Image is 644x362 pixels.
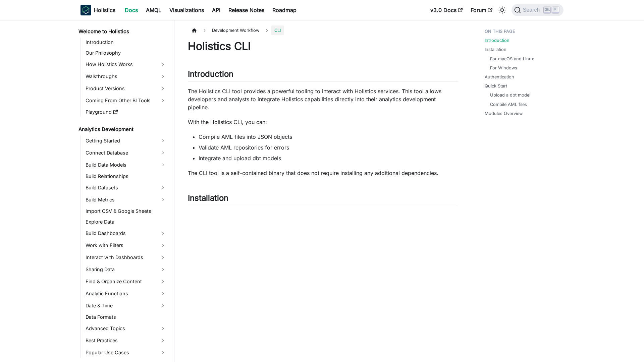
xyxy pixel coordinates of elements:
a: Authentication [485,74,514,80]
a: Advanced Topics [84,323,168,334]
a: Date & Time [84,300,168,311]
a: Analytics Development [76,125,168,134]
a: How Holistics Works [84,59,168,70]
li: Integrate and upload dbt models [199,154,458,162]
a: Coming From Other BI Tools [84,95,168,106]
button: Search (Ctrl+K) [512,4,563,16]
li: Validate AML repositories for errors [199,143,458,152]
a: Best Practices [84,335,168,346]
a: Product Versions [84,83,168,94]
a: Build Data Models [84,160,168,170]
a: Introduction [84,38,168,47]
a: Quick Start [485,83,507,89]
a: Find & Organize Content [84,276,168,287]
a: Interact with Dashboards [84,252,168,263]
h2: Installation [188,193,458,206]
a: Home page [188,25,201,35]
a: Work with Filters [84,240,168,251]
a: AMQL [142,5,165,15]
a: Getting Started [84,135,168,146]
span: CLI [271,25,284,35]
a: Analytic Functions [84,288,168,299]
p: The Holistics CLI tool provides a powerful tooling to interact with Holistics services. This tool... [188,87,458,111]
a: Release Notes [224,5,268,15]
a: v3.0 Docs [426,5,467,15]
img: Holistics [80,5,91,15]
a: HolisticsHolistics [80,5,115,15]
a: Visualizations [165,5,208,15]
nav: Breadcrumbs [188,25,458,35]
span: Development Workflow [209,25,263,35]
a: Build Datasets [84,182,168,193]
a: Our Philosophy [84,48,168,58]
a: Connect Database [84,147,168,158]
a: Explore Data [84,217,168,227]
a: For Windows [490,65,517,71]
a: API [208,5,224,15]
a: Build Relationships [84,172,168,181]
a: Roadmap [268,5,301,15]
a: Modules Overview [485,110,523,117]
a: Upload a dbt model [490,92,530,98]
a: Sharing Data [84,264,168,275]
b: Holistics [94,6,115,14]
a: Popular Use Cases [84,347,168,358]
a: Docs [121,5,142,15]
button: Switch between dark and light mode (currently light mode) [497,5,507,15]
a: Walkthroughs [84,71,168,82]
a: Compile AML files [490,101,527,108]
p: The CLI tool is a self-contained binary that does not require installing any additional dependenc... [188,169,458,177]
a: Import CSV & Google Sheets [84,206,168,216]
a: Installation [485,46,506,53]
nav: Docs sidebar [74,20,174,362]
a: Playground [84,107,168,117]
kbd: K [552,7,559,13]
a: For macOS and Linux [490,56,534,62]
a: Welcome to Holistics [76,27,168,36]
a: Introduction [485,37,509,44]
a: Data Formats [84,312,168,322]
li: Compile AML files into JSON objects [199,133,458,141]
h1: Holistics CLI [188,40,458,53]
a: Forum [467,5,496,15]
a: Build Dashboards [84,228,168,239]
a: Build Metrics [84,194,168,205]
p: With the Holistics CLI, you can: [188,118,458,126]
span: Search [521,7,544,13]
h2: Introduction [188,69,458,82]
